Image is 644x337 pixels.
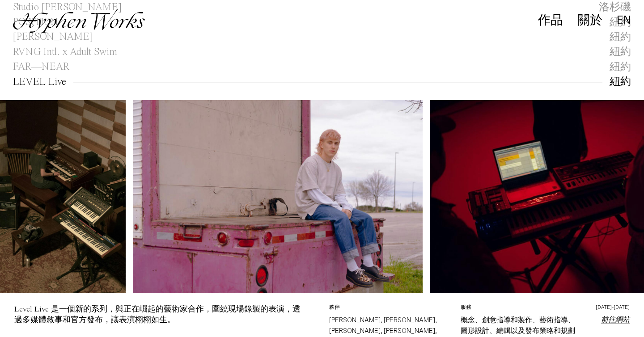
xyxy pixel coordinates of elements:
[461,304,578,315] p: 服務
[461,315,578,336] p: 概念、創意指導和製作、藝術指導、圖形設計、編輯以及發布策略和規劃
[133,100,422,293] img: ab2c4670-2ac0-4193-9261-c83b5692adcc_70-hyphen-works.jpg
[329,304,446,315] p: 夥伴
[617,16,631,25] a: EN
[13,59,69,74] span: FAR—NEAR
[593,304,630,315] p: [DATE]-[DATE]
[610,75,631,89] div: 紐約
[577,14,602,27] div: 關於
[13,9,145,33] img: Hyphen Works
[601,316,630,324] a: 前往網站
[13,45,117,59] span: RVNG Intl. x Adult Swim
[13,75,66,89] span: LEVEL Live
[610,45,631,59] div: 紐約
[538,14,563,27] div: 作品
[538,16,563,26] a: 作品
[610,60,631,74] div: 紐約
[577,16,602,26] a: 關於
[14,305,301,324] div: Level Live 是一個新的系列，與正在崛起的藝術家合作，圍繞現場錄製的表演，透過多媒體敘事和官方發布，讓表演栩栩如生。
